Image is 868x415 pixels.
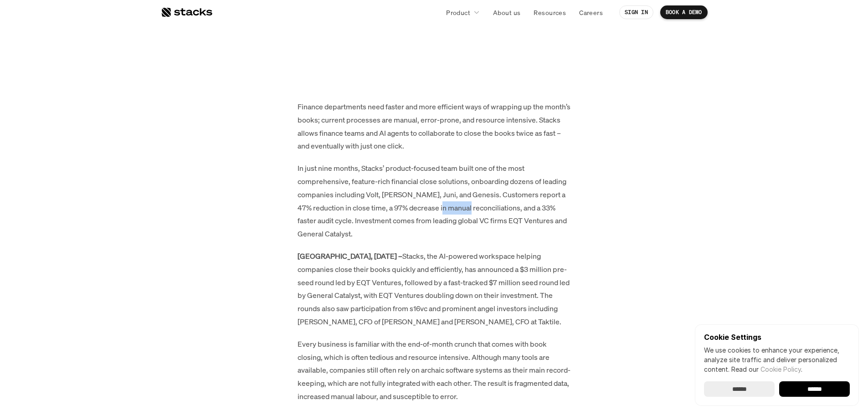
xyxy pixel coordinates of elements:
[298,100,571,153] p: Finance departments need faster and more efficient ways of wrapping up the month’s books; current...
[446,8,470,17] p: Product
[528,4,571,20] a: Resources
[666,9,702,15] p: BOOK A DEMO
[298,251,402,261] strong: [GEOGRAPHIC_DATA], [DATE] –
[298,338,571,403] p: Every business is familiar with the end-of-month crunch that comes with book closing, which is of...
[760,365,801,373] a: Cookie Policy
[108,174,148,180] a: Privacy Policy
[534,8,566,17] p: Resources
[704,333,850,341] p: Cookie Settings
[493,8,520,17] p: About us
[579,8,603,17] p: Careers
[704,345,850,374] p: We use cookies to enhance your experience, analyze site traffic and deliver personalized content.
[298,250,571,328] p: Stacks, the AI-powered workspace helping companies close their books quickly and efficiently, has...
[731,365,802,373] span: Read our .
[660,5,708,19] a: BOOK A DEMO
[619,5,653,19] a: SIGN IN
[574,4,608,20] a: Careers
[298,162,571,241] p: In just nine months, Stacks’ product-focused team built one of the most comprehensive, feature-ri...
[625,9,648,15] p: SIGN IN
[488,4,526,20] a: About us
